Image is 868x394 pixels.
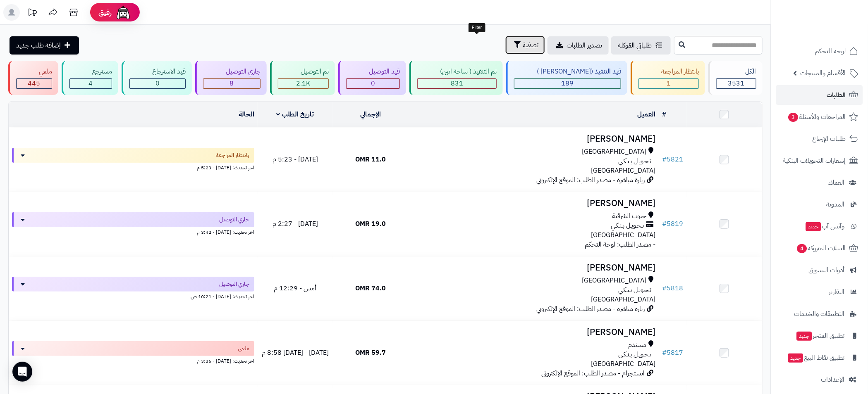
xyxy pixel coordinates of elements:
[728,78,745,88] span: 3531
[827,199,845,210] span: المدونة
[418,79,496,88] div: 831
[801,67,846,79] span: الأقسام والمنتجات
[12,292,254,300] div: اخر تحديث: [DATE] - 10:21 ص
[776,85,863,105] a: الطلبات
[337,61,408,95] a: قيد التوصيل 0
[230,78,234,88] span: 8
[411,328,656,337] h3: [PERSON_NAME]
[203,67,261,76] div: جاري التوصيل
[417,67,497,76] div: تم التنفيذ ( ساحة اتين)
[355,219,386,229] span: 19.0 OMR
[707,61,764,95] a: الكل3531
[194,61,268,95] a: جاري التوصيل 8
[542,368,645,378] span: انستجرام - مصدر الطلب: الموقع الإلكتروني
[371,78,375,88] span: 0
[829,286,845,298] span: التقارير
[829,177,845,188] span: العملاء
[662,109,667,119] a: #
[273,154,318,164] span: [DATE] - 5:23 م
[278,79,328,88] div: 2053
[662,348,667,358] span: #
[219,280,249,288] span: جاري التوصيل
[794,308,845,320] span: التطبيقات والخدمات
[346,67,400,76] div: قيد التوصيل
[273,219,318,229] span: [DATE] - 2:27 م
[469,23,485,32] div: Filter
[638,109,656,119] a: العميل
[360,109,381,119] a: الإجمالي
[548,36,609,55] a: تصدير الطلبات
[662,219,684,229] a: #5819
[408,61,505,95] a: تم التنفيذ ( ساحة اتين) 831
[619,157,652,166] span: تـحـويـل بـنـكـي
[12,356,254,365] div: اخر تحديث: [DATE] - 3:36 م
[776,304,863,324] a: التطبيقات والخدمات
[297,78,311,88] span: 2.1K
[505,61,629,95] a: قيد التنفيذ ([PERSON_NAME] ) 189
[797,244,807,253] span: 4
[809,264,845,276] span: أدوات التسويق
[776,151,863,171] a: إشعارات التحويلات البنكية
[238,344,249,353] span: ملغي
[411,263,656,273] h3: [PERSON_NAME]
[776,282,863,302] a: التقارير
[788,111,846,123] span: المراجعات والأسئلة
[219,216,249,224] span: جاري التوصيل
[662,283,667,293] span: #
[805,221,845,232] span: وآتس آب
[262,348,329,358] span: [DATE] - [DATE] 8:58 م
[776,326,863,346] a: تطبيق المتجرجديد
[89,78,93,88] span: 4
[28,78,41,88] span: 445
[355,283,386,293] span: 74.0 OMR
[797,332,812,341] span: جديد
[16,67,52,76] div: ملغي
[619,350,652,359] span: تـحـويـل بـنـكـي
[813,133,846,145] span: طلبات الإرجاع
[788,354,803,363] span: جديد
[16,40,61,50] span: إضافة طلب جديد
[619,285,652,295] span: تـحـويـل بـنـكـي
[796,242,846,254] span: السلات المتروكة
[347,79,399,88] div: 0
[277,109,314,119] a: تاريخ الطلب
[662,154,667,164] span: #
[355,348,386,358] span: 59.7 OMR
[523,40,538,50] span: تصفية
[591,166,656,176] span: [GEOGRAPHIC_DATA]
[70,79,112,88] div: 4
[776,260,863,280] a: أدوات التسويق
[216,151,249,159] span: بانتظار المراجعة
[591,294,656,304] span: [GEOGRAPHIC_DATA]
[451,78,463,88] span: 831
[12,163,254,171] div: اخر تحديث: [DATE] - 5:23 م
[591,230,656,240] span: [GEOGRAPHIC_DATA]
[815,45,846,57] span: لوحة التحكم
[514,67,621,76] div: قيد التنفيذ ([PERSON_NAME] )
[22,4,43,23] a: تحديثات المنصة
[537,175,645,185] span: زيارة مباشرة - مصدر الطلب: الموقع الإلكتروني
[776,129,863,149] a: طلبات الإرجاع
[239,109,254,119] a: الحالة
[776,216,863,236] a: وآتس آبجديد
[776,41,863,61] a: لوحة التحكم
[98,7,112,17] span: رفيق
[827,89,846,101] span: الطلبات
[662,219,667,229] span: #
[203,79,260,88] div: 8
[629,61,707,95] a: بانتظار المراجعة 1
[812,6,860,24] img: logo-2.png
[130,79,185,88] div: 0
[278,67,329,76] div: تم التوصيل
[783,155,846,166] span: إشعارات التحويلات البنكية
[591,359,656,369] span: [GEOGRAPHIC_DATA]
[69,67,112,76] div: مسترجع
[667,78,671,88] span: 1
[155,78,160,88] span: 0
[12,362,32,382] div: Open Intercom Messenger
[611,221,644,230] span: تـحـويـل بـنـكـي
[821,374,845,385] span: الإعدادات
[505,36,545,54] button: تصفية
[629,340,647,350] span: مسندم
[7,61,60,95] a: ملغي 445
